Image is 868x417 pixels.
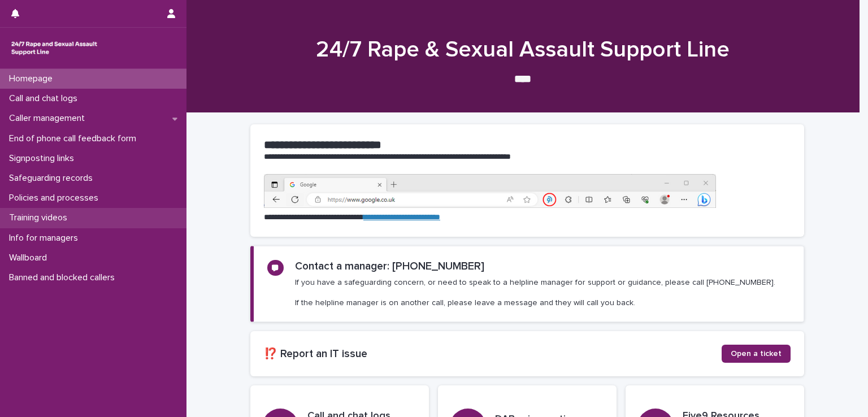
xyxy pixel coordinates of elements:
[5,272,124,283] p: Banned and blocked callers
[5,212,76,223] p: Training videos
[295,260,484,273] h2: Contact a manager: [PHONE_NUMBER]
[5,153,83,164] p: Signposting links
[5,173,102,184] p: Safeguarding records
[722,345,791,363] a: Open a ticket
[295,277,775,309] p: If you have a safeguarding concern, or need to speak to a helpline manager for support or guidanc...
[5,133,145,144] p: End of phone call feedback form
[5,193,107,203] p: Policies and processes
[5,93,86,104] p: Call and chat logs
[9,37,99,59] img: rhQMoQhaT3yELyF149Cw
[246,36,800,63] h1: 24/7 Rape & Sexual Assault Support Line
[731,350,782,358] span: Open a ticket
[5,73,62,84] p: Homepage
[264,347,722,360] h2: ⁉️ Report an IT issue
[5,113,94,124] p: Caller management
[264,174,716,208] img: https%3A%2F%2Fcdn.document360.io%2F0deca9d6-0dac-4e56-9e8f-8d9979bfce0e%2FImages%2FDocumentation%...
[5,253,56,263] p: Wallboard
[5,233,87,244] p: Info for managers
